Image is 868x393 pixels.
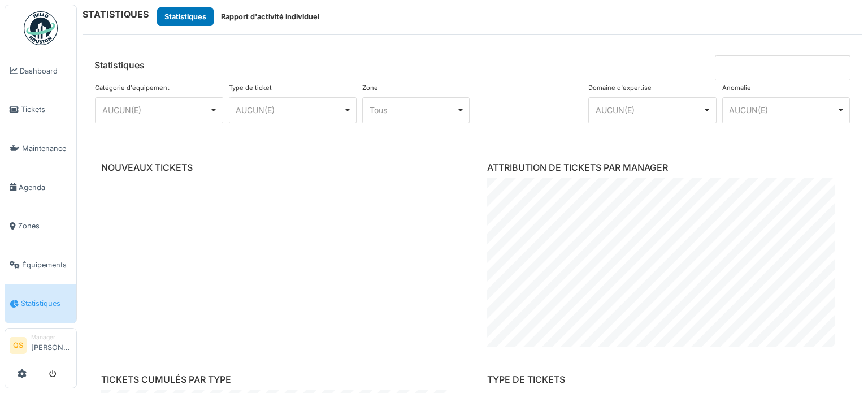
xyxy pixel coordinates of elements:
span: Statistiques [21,298,72,309]
span: Zones [18,221,72,231]
h6: NOUVEAUX TICKETS [101,162,458,173]
span: Dashboard [20,66,72,76]
a: Statistiques [5,284,76,323]
a: QS Manager[PERSON_NAME] [10,333,72,360]
li: [PERSON_NAME] [31,333,72,357]
h6: STATISTIQUES [83,9,149,20]
div: Tous [370,104,456,116]
a: Tickets [5,90,76,129]
div: AUCUN(E) [729,104,836,116]
div: Manager [31,333,72,342]
label: Type de ticket [229,83,272,93]
button: Statistiques [157,7,214,26]
a: Équipements [5,245,76,284]
img: Badge_color-CXgf-gQk.svg [24,11,58,45]
div: AUCUN(E) [236,104,343,116]
span: Agenda [19,182,72,193]
a: Maintenance [5,129,76,168]
h6: Statistiques [94,60,145,71]
button: Rapport d'activité individuel [214,7,327,26]
h6: ATTRIBUTION DE TICKETS PAR MANAGER [487,162,844,173]
div: AUCUN(E) [102,104,210,116]
h6: TYPE DE TICKETS [487,374,844,385]
a: Zones [5,206,76,245]
h6: TICKETS CUMULÉS PAR TYPE [101,374,458,385]
label: Anomalie [722,83,751,93]
a: Agenda [5,168,76,207]
a: Dashboard [5,51,76,90]
span: Tickets [21,104,72,115]
div: AUCUN(E) [596,104,703,116]
label: Domaine d'expertise [588,83,652,93]
li: QS [10,337,27,354]
span: Maintenance [22,143,72,154]
span: Équipements [22,260,72,270]
label: Zone [362,83,378,93]
label: Catégorie d'équipement [95,83,170,93]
